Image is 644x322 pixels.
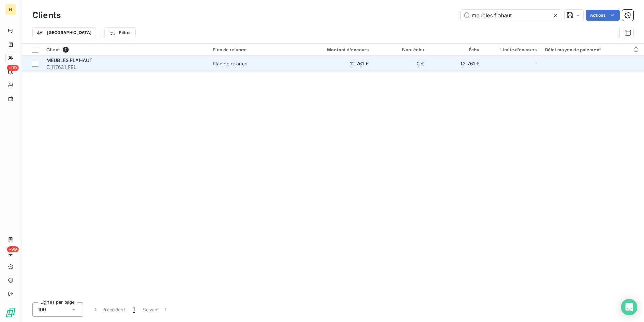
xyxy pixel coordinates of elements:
[46,64,204,71] span: C_117631_FELI
[5,4,16,15] div: FI
[129,302,139,317] button: 1
[32,9,61,21] h3: Clients
[139,302,173,317] button: Suivant
[432,47,479,52] div: Échu
[7,65,19,71] span: +99
[621,299,637,315] div: Open Intercom Messenger
[5,307,16,318] img: Logo LeanPay
[46,47,60,52] span: Client
[7,246,19,252] span: +99
[488,47,537,52] div: Limite d’encours
[213,47,294,52] div: Plan de relance
[586,10,620,21] button: Actions
[133,306,135,313] span: 1
[38,306,46,313] span: 100
[428,56,483,72] td: 12 761 €
[63,47,69,53] span: 1
[213,60,247,67] div: Plan de relance
[298,56,373,72] td: 12 761 €
[46,57,92,63] span: MEUBLES FLAHAUT
[461,10,562,21] input: Rechercher
[302,47,368,52] div: Montant d'encours
[535,60,537,67] span: -
[545,47,640,52] div: Délai moyen de paiement
[377,47,424,52] div: Non-échu
[373,56,428,72] td: 0 €
[88,302,129,317] button: Précédent
[104,27,135,38] button: Filtrer
[32,27,96,38] button: [GEOGRAPHIC_DATA]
